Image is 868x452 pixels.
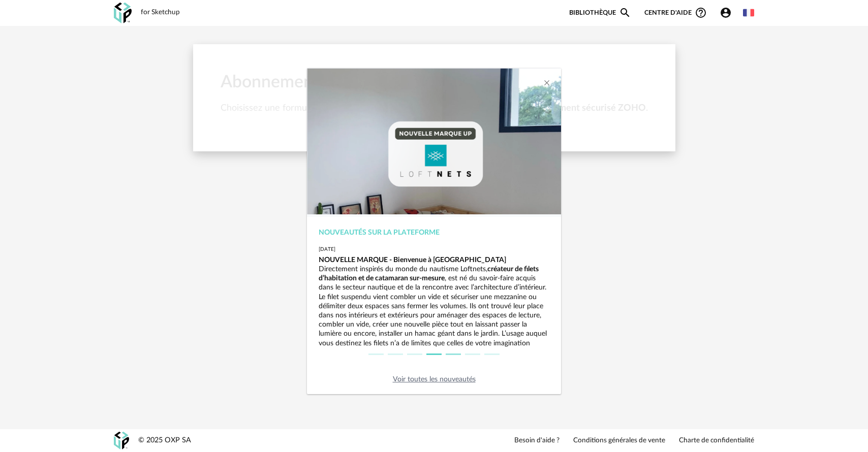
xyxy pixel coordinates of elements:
div: [DATE] [319,246,550,253]
button: Close [543,78,551,89]
p: Directement inspirés du monde du nautisme Loftnets, , est né du savoir-faire acquis dans le secte... [319,265,550,357]
div: dialog [307,68,561,395]
a: Voir toutes les nouveautés [393,376,476,383]
div: Nouveautés sur la plateforme [319,228,550,237]
img: Loftnets.png [307,68,561,324]
strong: créateur de filets d’habitation et de catamaran sur-mesure [319,266,539,282]
div: NOUVELLE MARQUE - Bienvenue à [GEOGRAPHIC_DATA] [319,255,550,265]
